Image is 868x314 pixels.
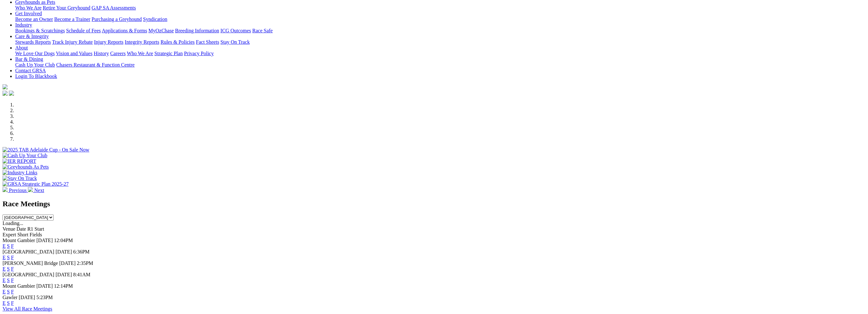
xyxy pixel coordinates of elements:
a: Race Safe [252,28,272,33]
span: Expert [3,232,16,237]
a: S [7,278,10,283]
img: logo-grsa-white.png [3,84,8,89]
img: twitter.svg [9,91,14,96]
a: Become a Trainer [54,16,90,22]
a: Chasers Restaurant & Function Centre [56,62,134,67]
span: Previous [9,188,27,193]
a: Who We Are [15,5,42,10]
a: Retire Your Greyhound [43,5,90,10]
img: Industry Links [3,170,37,176]
span: 8:41AM [73,272,90,277]
img: Greyhounds As Pets [3,164,49,170]
div: Bar & Dining [15,62,865,68]
a: F [11,266,14,272]
a: S [7,289,10,294]
a: MyOzChase [148,28,174,33]
span: Fields [29,232,42,237]
a: E [3,243,6,249]
a: S [7,255,10,260]
a: Bar & Dining [15,56,43,62]
a: Breeding Information [175,28,219,33]
a: Careers [110,51,126,56]
span: Loading... [3,221,23,226]
span: [GEOGRAPHIC_DATA] [3,272,54,277]
span: [DATE] [19,295,35,300]
a: Syndication [143,16,167,22]
a: History [94,51,109,56]
a: Care & Integrity [15,34,49,39]
span: [PERSON_NAME] Bridge [3,260,58,266]
a: Schedule of Fees [66,28,101,33]
a: Cash Up Your Club [15,62,55,67]
img: IER REPORT [3,158,36,164]
a: Contact GRSA [15,68,46,73]
img: facebook.svg [3,91,8,96]
span: 5:23PM [36,295,53,300]
span: [DATE] [36,283,53,289]
span: Venue [3,226,15,232]
a: E [3,266,6,272]
a: GAP SA Assessments [92,5,136,10]
img: Stay On Track [3,176,37,181]
span: Mount Gambier [3,238,35,243]
img: chevron-left-pager-white.svg [3,187,8,192]
a: We Love Our Dogs [15,51,55,56]
a: Integrity Reports [125,39,159,45]
span: 2:35PM [77,260,93,266]
a: View All Race Meetings [3,306,52,311]
img: GRSA Strategic Plan 2025-27 [3,181,69,187]
span: R1 Start [27,226,44,232]
a: E [3,255,6,260]
img: Cash Up Your Club [3,153,47,158]
span: Next [34,188,44,193]
a: E [3,278,6,283]
h2: Race Meetings [3,200,865,208]
a: Stewards Reports [15,39,51,45]
span: 12:04PM [54,238,73,243]
div: Care & Integrity [15,39,865,45]
div: Industry [15,28,865,34]
a: F [11,289,14,294]
a: S [7,266,10,272]
a: Login To Blackbook [15,74,57,79]
a: F [11,243,14,249]
a: Purchasing a Greyhound [92,16,142,22]
a: F [11,255,14,260]
span: Gawler [3,295,17,300]
a: About [15,45,28,50]
span: [DATE] [55,249,72,254]
img: 2025 TAB Adelaide Cup - On Sale Now [3,147,89,153]
a: Privacy Policy [184,51,214,56]
a: Rules & Policies [160,39,195,45]
span: [GEOGRAPHIC_DATA] [3,249,54,254]
a: Strategic Plan [154,51,183,56]
div: About [15,51,865,56]
span: Short [17,232,29,237]
a: Fact Sheets [196,39,219,45]
div: Greyhounds as Pets [15,5,865,11]
img: chevron-right-pager-white.svg [28,187,33,192]
a: Injury Reports [94,39,123,45]
a: Next [28,188,44,193]
a: E [3,289,6,294]
span: Mount Gambier [3,283,35,289]
span: Date [16,226,26,232]
a: Become an Owner [15,16,53,22]
span: [DATE] [36,238,53,243]
span: [DATE] [55,272,72,277]
a: Previous [3,188,28,193]
a: ICG Outcomes [220,28,251,33]
a: Get Involved [15,11,42,16]
a: Who We Are [127,51,153,56]
a: S [7,300,10,306]
a: E [3,300,6,306]
a: Bookings & Scratchings [15,28,65,33]
span: [DATE] [59,260,76,266]
a: Applications & Forms [102,28,147,33]
a: F [11,300,14,306]
a: Stay On Track [220,39,250,45]
span: 12:14PM [54,283,73,289]
div: Get Involved [15,16,865,22]
a: Vision and Values [56,51,92,56]
span: 6:36PM [73,249,90,254]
